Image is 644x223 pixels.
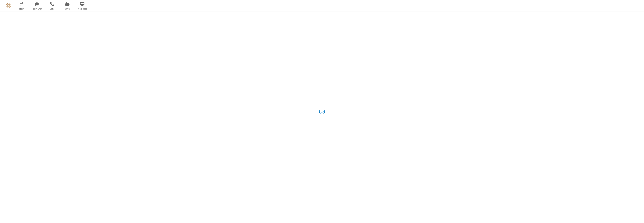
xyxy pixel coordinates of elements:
[15,7,29,10] span: Meet
[75,7,89,10] span: Webinars
[30,7,44,10] span: Team Chat
[60,7,74,10] span: Drive
[6,3,11,8] img: QA Selenium DO NOT DELETE OR CHANGE
[45,7,59,10] span: Calls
